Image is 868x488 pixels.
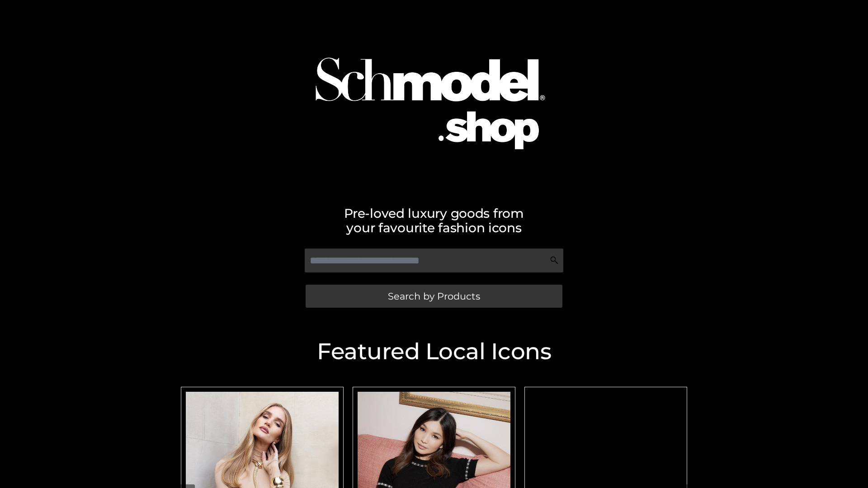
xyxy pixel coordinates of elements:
[550,256,559,265] img: Search Icon
[176,340,692,363] h2: Featured Local Icons​
[388,291,480,301] span: Search by Products
[306,285,562,308] a: Search by Products
[176,206,692,235] h2: Pre-loved luxury goods from your favourite fashion icons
